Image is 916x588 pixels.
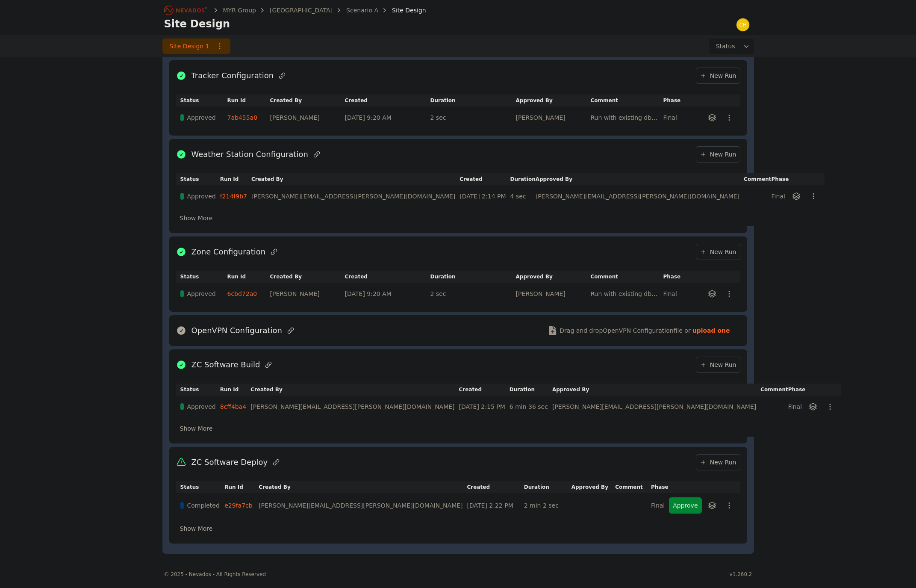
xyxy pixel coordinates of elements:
th: Duration [524,481,571,493]
h2: ZC Software Build [191,359,260,371]
td: [DATE] 9:20 AM [345,106,430,129]
th: Created [459,173,510,185]
th: Created By [270,95,345,106]
th: Duration [430,95,516,106]
h2: Zone Configuration [191,246,266,258]
span: Approved [187,192,216,201]
div: Final [772,192,785,201]
nav: Breadcrumb [164,3,426,17]
td: [PERSON_NAME][EMAIL_ADDRESS][PERSON_NAME][DOMAIN_NAME] [552,396,760,418]
th: Created By [250,384,459,396]
div: Run with existing db values [591,290,659,298]
span: New Run [700,458,736,467]
button: Status [709,38,754,54]
td: [DATE] 2:22 PM [467,493,524,518]
th: Phase [663,271,689,283]
td: [PERSON_NAME][EMAIL_ADDRESS][PERSON_NAME][DOMAIN_NAME] [536,185,744,207]
a: New Run [696,357,740,373]
a: New Run [696,244,740,260]
span: Drag and drop OpenVPN Configuration file or [560,326,690,335]
th: Created [459,384,510,396]
button: Show More [176,520,217,537]
th: Run Id [224,481,259,493]
td: [PERSON_NAME] [270,283,345,305]
td: [PERSON_NAME] [516,283,591,305]
div: Final [663,290,685,298]
th: Created [345,95,430,106]
th: Status [176,481,225,493]
h2: Tracker Configuration [191,70,274,82]
a: f214f9b7 [220,193,247,200]
div: 2 sec [430,113,512,122]
div: Site Design [380,6,426,15]
th: Run Id [220,384,251,396]
th: Status [176,271,227,283]
button: Show More [176,420,217,437]
th: Comment [591,271,663,283]
th: Comment [591,95,663,106]
button: Approve [669,497,701,514]
a: Site Design 1 [162,38,230,54]
h1: Site Design [164,17,230,31]
div: 2 sec [430,290,512,298]
h2: ZC Software Deploy [191,456,268,468]
th: Duration [430,271,516,283]
div: © 2025 - Nevados - All Rights Reserved [164,571,266,578]
span: New Run [700,360,736,369]
div: Final [663,113,685,122]
a: New Run [696,454,740,470]
th: Created By [251,173,459,185]
th: Run Id [227,95,270,106]
th: Approved By [536,173,744,185]
div: v1.260.2 [730,571,752,578]
strong: upload one [692,326,730,335]
th: Phase [772,173,789,185]
th: Created [467,481,524,493]
th: Status [176,384,220,396]
a: New Run [696,146,740,163]
span: Approved [187,113,216,122]
span: Approved [187,290,216,298]
th: Comment [760,384,788,396]
th: Phase [788,384,806,396]
a: [GEOGRAPHIC_DATA] [270,6,333,15]
th: Phase [651,481,669,493]
td: [PERSON_NAME][EMAIL_ADDRESS][PERSON_NAME][DOMAIN_NAME] [251,185,459,207]
a: New Run [696,68,740,84]
th: Created By [259,481,467,493]
div: Final [651,501,665,510]
span: New Run [700,71,736,80]
th: Duration [510,173,536,185]
span: Approved [187,402,216,411]
th: Approved By [516,271,591,283]
th: Created By [270,271,345,283]
th: Comment [744,173,771,185]
td: [PERSON_NAME] [516,106,591,129]
a: 8cff4ba4 [220,403,247,410]
a: 7ab455a0 [227,114,258,121]
a: Scenario A [346,6,378,15]
img: chris.young@nevados.solar [736,18,750,32]
div: 4 sec [510,192,531,201]
td: [PERSON_NAME][EMAIL_ADDRESS][PERSON_NAME][DOMAIN_NAME] [250,396,459,418]
a: 6cbd72a0 [227,290,257,297]
th: Approved By [516,95,591,106]
th: Comment [615,481,651,493]
span: Status [713,42,735,50]
th: Run Id [220,173,251,185]
th: Status [176,95,227,106]
th: Run Id [227,271,270,283]
td: [DATE] 2:14 PM [459,185,510,207]
th: Duration [510,384,552,396]
th: Approved By [552,384,760,396]
h2: Weather Station Configuration [191,148,308,160]
a: MYR Group [223,6,256,15]
div: Final [788,402,802,411]
div: 2 min 2 sec [524,501,567,510]
th: Created [345,271,430,283]
td: [DATE] 9:20 AM [345,283,430,305]
button: Show More [176,210,217,226]
td: [PERSON_NAME][EMAIL_ADDRESS][PERSON_NAME][DOMAIN_NAME] [259,493,467,518]
span: New Run [700,248,736,256]
h2: OpenVPN Configuration [191,325,283,337]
